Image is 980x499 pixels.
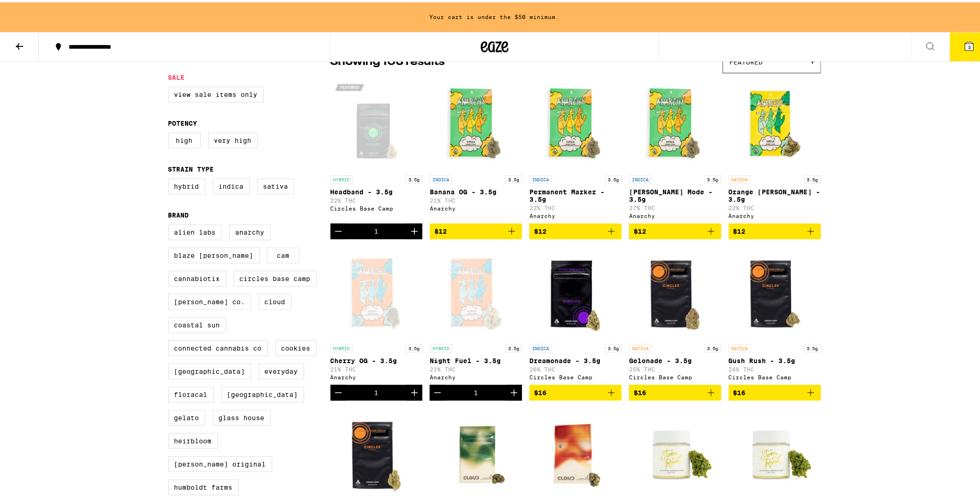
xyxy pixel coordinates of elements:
[331,355,423,362] p: Cherry OG - 3.5g
[629,383,721,398] button: Add to bag
[208,130,258,146] label: Very High
[529,244,622,337] img: Circles Base Camp - Dreamonade - 3.5g
[430,406,522,499] img: Cloud - Dreamwrap - 3.5g
[629,364,721,370] p: 25% THC
[259,361,304,377] label: Everyday
[968,42,971,48] span: 3
[234,269,317,284] label: Circles Base Camp
[729,342,751,350] p: SATIVA
[729,244,821,383] a: Open page for Gush Rush - 3.5g from Circles Base Camp
[168,477,239,493] label: Humboldt Farms
[529,372,622,378] div: Circles Base Camp
[407,383,422,398] button: Increment
[168,408,205,423] label: Gelato
[729,244,821,337] img: Circles Base Camp - Gush Rush - 3.5g
[729,173,751,181] p: SATIVA
[331,52,445,68] p: Showing 103 results
[505,173,522,181] p: 3.5g
[331,221,346,237] button: Decrement
[729,76,821,168] img: Anarchy - Orange Runtz - 3.5g
[430,173,452,181] p: INDICA
[705,342,721,350] p: 3.5g
[634,225,646,233] span: $12
[730,56,763,64] span: Featured
[257,176,294,192] label: Sativa
[331,342,353,350] p: HYBRID
[168,209,189,217] legend: Brand
[406,342,422,350] p: 3.5g
[430,76,522,221] a: Open page for Banana OG - 3.5g from Anarchy
[430,372,522,378] div: Anarchy
[629,203,721,209] p: 27% THC
[729,203,821,209] p: 22% THC
[168,71,185,79] legend: Sale
[259,292,292,307] label: Cloud
[168,292,251,307] label: [PERSON_NAME] Co.
[629,186,721,201] p: [PERSON_NAME] Mode - 3.5g
[430,383,445,398] button: Decrement
[629,406,721,499] img: Stone Road - Lemon Jack - 3.54g
[168,130,201,146] label: High
[430,342,452,350] p: HYBRID
[634,387,646,394] span: $16
[529,211,622,217] div: Anarchy
[168,315,226,331] label: Coastal Sun
[529,76,622,168] img: Anarchy - Permanent Marker - 3.5g
[406,173,422,181] p: 3.5g
[430,244,522,383] a: Open page for Night Fuel - 3.5g from Anarchy
[729,221,821,237] button: Add to bag
[605,173,622,181] p: 3.5g
[804,173,821,181] p: 3.5g
[629,211,721,217] div: Anarchy
[804,342,821,350] p: 3.5g
[733,225,746,233] span: $12
[529,203,622,209] p: 22% THC
[331,76,423,221] a: Open page for Headband - 3.5g from Circles Base Camp
[374,225,378,233] div: 1
[168,117,197,125] legend: Potency
[430,186,522,193] p: Banana OG - 3.5g
[331,406,423,499] img: Circles Base Camp - Sunblessed Blue - 3.5g
[629,76,721,168] img: Anarchy - Runtz Mode - 3.5g
[6,6,67,14] span: Hi. Need any help?
[407,221,422,237] button: Increment
[529,383,622,398] button: Add to bag
[331,186,423,193] p: Headband - 3.5g
[705,173,721,181] p: 3.5g
[430,76,522,168] img: Anarchy - Banana OG - 3.5g
[221,384,304,400] label: [GEOGRAPHIC_DATA]
[629,76,721,221] a: Open page for Runtz Mode - 3.5g from Anarchy
[505,342,522,350] p: 3.5g
[629,244,721,337] img: Circles Base Camp - Gelonade - 3.5g
[331,383,346,398] button: Decrement
[168,222,222,238] label: Alien Labs
[529,342,552,350] p: INDICA
[168,245,260,261] label: Blaze [PERSON_NAME]
[168,361,251,377] label: [GEOGRAPHIC_DATA]
[275,338,317,354] label: Cookies
[629,244,721,383] a: Open page for Gelonade - 3.5g from Circles Base Camp
[168,431,218,447] label: Heirbloom
[331,203,423,209] div: Circles Base Camp
[434,225,447,233] span: $12
[605,342,622,350] p: 3.5g
[229,222,271,238] label: Anarchy
[629,342,651,350] p: SATIVA
[729,211,821,217] div: Anarchy
[168,454,272,470] label: [PERSON_NAME] Original
[168,338,268,354] label: Connected Cannabis Co
[331,364,423,370] p: 21% THC
[331,244,423,383] a: Open page for Cherry OG - 3.5g from Anarchy
[629,173,651,181] p: INDICA
[534,225,547,233] span: $12
[506,383,522,398] button: Increment
[168,84,264,100] label: View Sale Items Only
[729,406,821,499] img: Stone Road - Sunrise Sherbet - 3.54g
[534,387,547,394] span: $16
[474,387,478,394] div: 1
[430,364,522,370] p: 21% THC
[331,173,353,181] p: HYBRID
[529,355,622,362] p: Dreamonade - 3.5g
[331,372,423,378] div: Anarchy
[729,355,821,362] p: Gush Rush - 3.5g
